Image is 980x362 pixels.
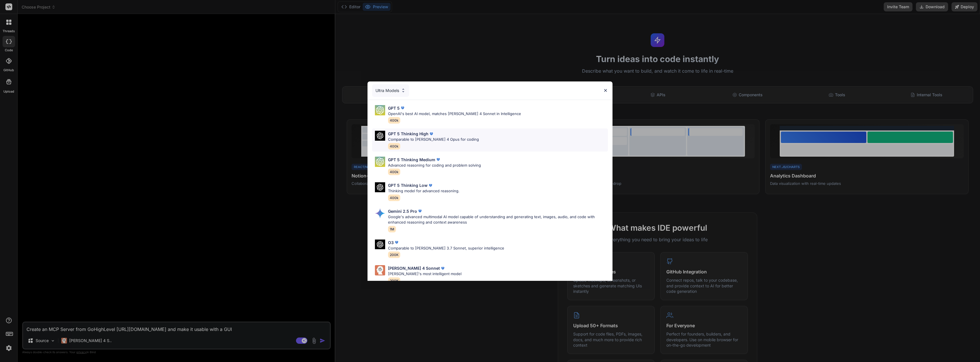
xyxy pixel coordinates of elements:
[388,111,521,117] p: OpenAI's best AI model, matches [PERSON_NAME] 4 Sonnet in Intelligence
[375,208,385,218] img: Pick Models
[388,169,400,175] span: 400k
[388,265,440,271] p: [PERSON_NAME] 4 Sonnet
[400,105,405,111] img: premium
[388,226,396,232] span: 1M
[375,265,385,275] img: Pick Models
[372,84,409,97] div: Ultra Models
[375,157,385,167] img: Pick Models
[375,131,385,141] img: Pick Models
[417,208,423,214] img: premium
[388,188,460,194] p: Thinking model for advanced reasoning.
[440,265,446,271] img: premium
[388,246,504,251] p: Comparable to [PERSON_NAME] 3.7 Sonnet, superior intelligence
[388,163,481,168] p: Advanced reasoning for coding and problem solving
[435,157,441,162] img: premium
[388,208,417,214] p: Gemini 2.5 Pro
[388,117,400,124] span: 400k
[388,195,400,201] span: 400k
[375,240,385,249] img: Pick Models
[388,251,400,258] span: 200K
[428,183,433,188] img: premium
[375,105,385,115] img: Pick Models
[388,214,608,225] p: Google's advanced multimodal AI model capable of understanding and generating text, images, audio...
[388,271,462,277] p: [PERSON_NAME]'s most intelligent model
[375,182,385,192] img: Pick Models
[388,240,394,246] p: O3
[388,143,400,150] span: 400k
[603,88,608,93] img: close
[388,277,400,284] span: 200K
[394,240,399,245] img: premium
[401,88,406,93] img: Pick Models
[388,137,479,142] p: Comparable to [PERSON_NAME] 4 Opus for coding
[388,157,435,163] p: GPT 5 Thinking Medium
[428,131,434,137] img: premium
[388,131,428,137] p: GPT 5 Thinking High
[388,182,428,188] p: GPT 5 Thinking Low
[388,105,400,111] p: GPT 5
